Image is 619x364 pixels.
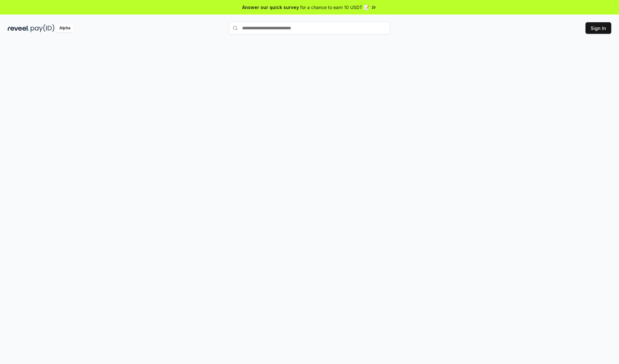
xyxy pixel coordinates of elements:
button: Sign In [585,22,611,34]
img: pay_id [31,24,54,32]
div: Alpha [56,24,74,32]
img: reveel_dark [8,24,29,32]
span: Answer our quick survey [242,4,299,11]
span: for a chance to earn 10 USDT 📝 [300,4,369,11]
